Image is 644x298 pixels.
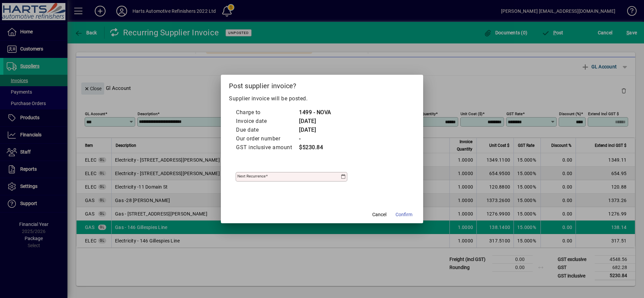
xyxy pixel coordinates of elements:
td: $5230.84 [299,143,331,152]
span: Confirm [396,211,412,218]
h2: Post supplier invoice? [221,75,423,94]
td: Charge to [236,108,299,117]
td: [DATE] [299,126,331,134]
td: GST inclusive amount [236,143,299,152]
td: 1499 - NOVA [299,108,331,117]
td: Invoice date [236,117,299,126]
td: Due date [236,126,299,134]
td: [DATE] [299,117,331,126]
mat-label: Next recurrence [237,174,266,178]
button: Confirm [393,208,415,221]
span: Cancel [372,211,386,218]
button: Cancel [369,208,390,221]
td: - [299,134,331,143]
td: Our order number [236,134,299,143]
p: Supplier invoice will be posted. [229,95,415,103]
